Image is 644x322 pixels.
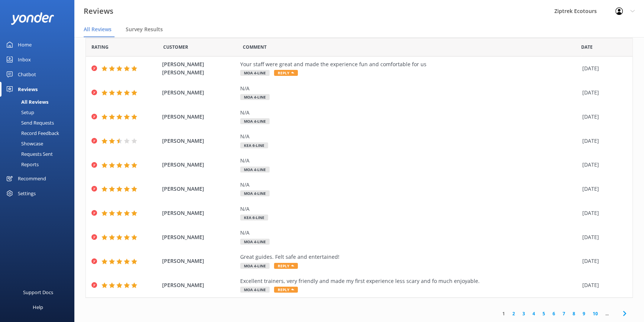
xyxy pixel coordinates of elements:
[162,281,236,289] span: [PERSON_NAME]
[162,113,236,121] span: [PERSON_NAME]
[582,113,623,121] div: [DATE]
[589,310,602,317] a: 10
[582,64,623,73] div: [DATE]
[162,257,236,265] span: [PERSON_NAME]
[18,82,38,97] div: Reviews
[162,233,236,241] span: [PERSON_NAME]
[582,161,623,169] div: [DATE]
[18,37,32,52] div: Home
[243,44,267,51] span: Question
[240,263,270,269] span: Moa 4-Line
[162,60,236,77] span: [PERSON_NAME] [PERSON_NAME]
[274,70,298,76] span: Reply
[11,12,54,25] img: yonder-white-logo.png
[162,161,236,169] span: [PERSON_NAME]
[539,310,549,317] a: 5
[582,137,623,145] div: [DATE]
[33,300,43,315] div: Help
[4,97,74,107] a: All Reviews
[4,159,74,170] a: Reports
[240,239,270,245] span: Moa 4-Line
[240,190,270,196] span: Moa 4-Line
[582,233,623,241] div: [DATE]
[581,44,593,51] span: Date
[240,132,579,141] div: N/A
[4,97,48,107] div: All Reviews
[240,167,270,173] span: Moa 4-Line
[509,310,519,317] a: 2
[162,185,236,193] span: [PERSON_NAME]
[84,5,113,17] h3: Reviews
[240,205,579,213] div: N/A
[4,117,74,128] a: Send Requests
[240,253,579,261] div: Great guides. Felt safe and entertained!
[126,26,163,33] span: Survey Results
[91,44,109,51] span: Date
[163,44,188,51] span: Date
[18,171,46,186] div: Recommend
[529,310,539,317] a: 4
[4,128,74,138] a: Record Feedback
[240,229,579,237] div: N/A
[240,60,579,68] div: Your staff were great and made the experience fun and comfortable for us
[602,310,612,317] span: ...
[162,88,236,97] span: [PERSON_NAME]
[559,310,569,317] a: 7
[240,215,268,220] span: Kea 6-Line
[240,70,270,76] span: Moa 4-Line
[240,84,579,93] div: N/A
[162,209,236,217] span: [PERSON_NAME]
[499,310,509,317] a: 1
[240,94,270,100] span: Moa 4-Line
[240,277,579,285] div: Excellent trainers, very friendly and made my first experience less scary and fo much enjoyable.
[240,157,579,165] div: N/A
[240,109,579,117] div: N/A
[240,142,268,148] span: Kea 6-Line
[579,310,589,317] a: 9
[549,310,559,317] a: 6
[274,287,298,293] span: Reply
[240,287,270,293] span: Moa 4-Line
[23,285,53,300] div: Support Docs
[4,107,74,117] a: Setup
[4,117,54,128] div: Send Requests
[84,26,112,33] span: All Reviews
[18,52,31,67] div: Inbox
[240,118,270,124] span: Moa 4-Line
[582,185,623,193] div: [DATE]
[18,186,36,201] div: Settings
[4,107,34,117] div: Setup
[4,138,74,149] a: Showcase
[4,149,74,159] a: Requests Sent
[582,281,623,289] div: [DATE]
[18,67,36,82] div: Chatbot
[274,263,298,269] span: Reply
[582,209,623,217] div: [DATE]
[569,310,579,317] a: 8
[519,310,529,317] a: 3
[240,181,579,189] div: N/A
[4,159,39,170] div: Reports
[582,257,623,265] div: [DATE]
[4,138,43,149] div: Showcase
[4,149,53,159] div: Requests Sent
[4,128,59,138] div: Record Feedback
[162,137,236,145] span: [PERSON_NAME]
[582,88,623,97] div: [DATE]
